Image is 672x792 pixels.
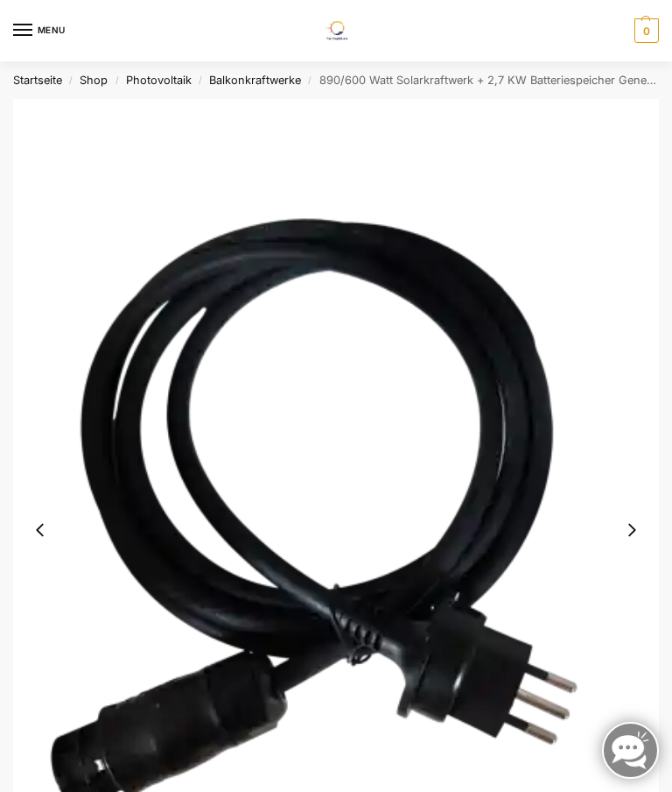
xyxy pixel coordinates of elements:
[192,74,209,87] span: /
[634,18,659,43] span: 0
[301,74,318,87] span: /
[209,74,301,87] a: Balkonkraftwerke
[315,21,356,40] img: Solaranlagen, Speicheranlagen und Energiesparprodukte
[613,512,650,548] button: Next slide
[108,74,125,87] span: /
[126,74,192,87] a: Photovoltaik
[13,18,66,44] button: Menu
[630,18,659,43] a: 0
[13,74,62,87] a: Startseite
[630,18,659,43] nav: Cart contents
[22,512,59,548] button: Previous slide
[62,74,80,87] span: /
[13,61,659,99] nav: Breadcrumb
[80,74,108,87] a: Shop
